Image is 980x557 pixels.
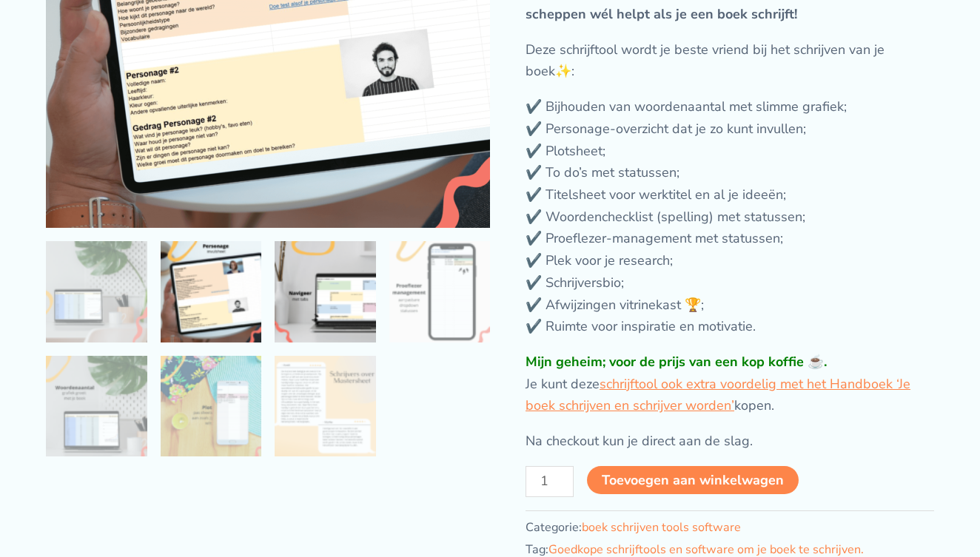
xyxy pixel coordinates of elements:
img: mastersheet boek schrijven - personage karakter invulsheet software invullen lijst tools beste sc... [161,241,262,342]
span: Categorie: [526,517,741,539]
a: boek schrijven tools software [582,519,741,536]
input: Productaantal [526,466,574,497]
img: mastersheet boek schrijven - beloning muziek inspiratie complimenten top-5 uitgeverijen tabs best... [275,241,376,342]
img: Met deze management schrijftool 'Mastersheet' kun je je woordenaantal bijhouden, plot maken, pers... [46,241,147,342]
p: Na checkout kun je direct aan de slag. [526,431,934,453]
img: mastersheet boek schrijven - woordenaantal beste schrijftool [46,356,147,457]
p: Deze schrijftool wordt je beste vriend bij het schrijven van je boek✨: [526,39,934,83]
a: schrijftool ook extra voordelig met het Handboek ‘Je boek schrijven en schrijver worden’ [526,375,910,415]
button: Toevoegen aan winkelwagen [587,466,799,494]
img: mastersheet boek schrijven - proeflezer management beste schrijftool [389,241,491,342]
p: ✔️ Bijhouden van woordenaantal met slimme grafiek; ✔️ Personage-overzicht dat je zo kunt invullen... [526,96,934,338]
strong: Mijn geheim; voor de prijs van een kop koffie ☕. [526,353,827,371]
img: mastersheet boek schrijven - plot planner perspectief hoofdstuk omschrijving debuut beste schrijf... [161,356,262,457]
img: Mastersheet ✨ boek schrijven - Afbeelding 7 [275,356,376,457]
p: Je kunt deze kopen. [526,351,934,417]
